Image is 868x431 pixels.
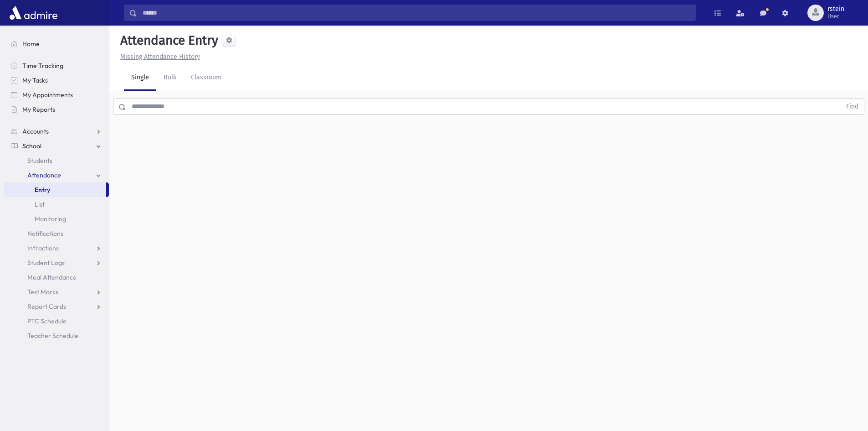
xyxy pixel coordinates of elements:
span: My Reports [22,105,55,114]
a: My Reports [4,102,109,117]
span: PTC Schedule [27,317,67,325]
a: Bulk [156,65,184,91]
span: My Tasks [22,76,48,84]
img: AdmirePro [7,4,60,22]
span: My Appointments [22,91,73,99]
span: List [35,200,45,208]
span: Meal Attendance [27,273,77,281]
span: Entry [35,186,50,194]
span: School [22,142,41,150]
span: Infractions [27,244,59,252]
a: Infractions [4,241,109,255]
a: PTC Schedule [4,314,109,328]
span: Teacher Schedule [27,332,78,340]
span: Monitoring [35,215,66,223]
a: Classroom [184,65,229,91]
span: Time Tracking [22,62,63,70]
u: Missing Attendance History [120,53,200,61]
a: Attendance [4,168,109,182]
a: Meal Attendance [4,270,109,285]
span: Notifications [27,229,63,238]
a: Test Marks [4,285,109,299]
a: Report Cards [4,299,109,314]
span: Student Logs [27,259,65,267]
a: Teacher Schedule [4,328,109,343]
a: List [4,197,109,212]
a: Home [4,36,109,51]
span: Students [27,156,52,165]
a: My Tasks [4,73,109,88]
span: Home [22,40,40,48]
h5: Attendance Entry [117,33,218,48]
span: Accounts [22,127,49,135]
a: School [4,139,109,153]
a: Notifications [4,226,109,241]
input: Search [137,5,695,21]
a: My Appointments [4,88,109,102]
span: rstein [827,5,844,13]
a: Student Logs [4,255,109,270]
span: Report Cards [27,302,66,311]
a: Monitoring [4,212,109,226]
button: Find [841,99,864,114]
span: User [827,13,844,20]
a: Students [4,153,109,168]
a: Accounts [4,124,109,139]
a: Entry [4,182,106,197]
a: Single [124,65,156,91]
a: Time Tracking [4,58,109,73]
a: Missing Attendance History [117,53,200,61]
span: Attendance [27,171,61,179]
span: Test Marks [27,288,58,296]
